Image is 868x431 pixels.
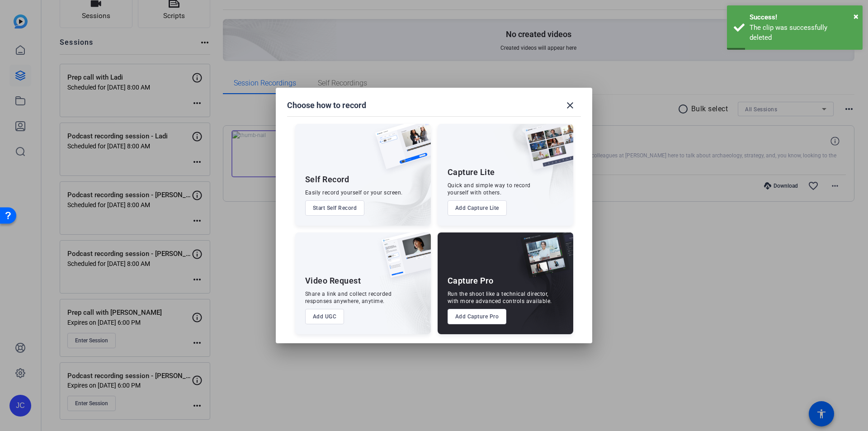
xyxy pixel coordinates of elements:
button: Start Self Record [305,200,365,216]
img: capture-pro.png [514,232,573,288]
div: Self Record [305,174,349,185]
span: × [854,11,859,22]
img: embarkstudio-capture-lite.png [492,124,573,214]
div: Quick and simple way to record yourself with others. [448,182,531,196]
img: embarkstudio-self-record.png [352,143,431,226]
div: Capture Lite [448,167,495,178]
div: The clip was successfully deleted [750,23,856,43]
button: Add Capture Lite [448,200,507,216]
div: Video Request [305,275,361,286]
div: Run the shoot like a technical director, with more advanced controls available. [448,290,552,305]
img: self-record.png [368,124,431,178]
div: Share a link and collect recorded responses anywhere, anytime. [305,290,392,305]
button: Add UGC [305,309,344,324]
div: Easily record yourself or your screen. [305,189,403,196]
h1: Choose how to record [287,100,366,111]
button: Add Capture Pro [448,309,507,324]
div: Success! [750,12,856,23]
img: embarkstudio-ugc-content.png [378,260,431,334]
mat-icon: close [565,100,576,111]
div: Capture Pro [448,275,494,286]
img: embarkstudio-capture-pro.png [506,244,573,334]
button: Close [854,9,859,23]
img: capture-lite.png [517,124,573,179]
img: ugc-content.png [375,232,431,287]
